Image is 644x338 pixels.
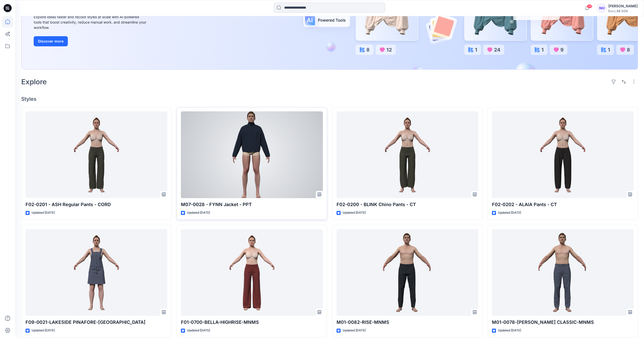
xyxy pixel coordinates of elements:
div: Explore ideas faster and recolor styles at scale with AI-powered tools that boost creativity, red... [34,14,148,30]
a: M07-0028 - FYNN Jacket - PPT [181,111,323,198]
button: Discover more [34,36,68,46]
p: Updated [DATE] [498,328,521,333]
a: F02-0200 - BLINK Chino Pants - CT [337,111,478,198]
p: Updated [DATE] [187,328,210,333]
a: M01-0082-RISE-MNMS [337,229,478,316]
a: F02-0202 - ALAIA Pants - CT [492,111,634,198]
p: M01-0078-[PERSON_NAME] CLASSIC-MNMS [492,319,634,326]
a: F02-0201 - ASH Regular Pants - CORD [26,111,167,198]
p: Updated [DATE] [343,210,366,215]
a: Discover more [34,36,148,46]
a: M01-0078-VEGA CLASSIC-MNMS [492,229,634,316]
a: F01-0700-BELLA-HIGHRISE-MNMS [181,229,323,316]
span: 46 [587,4,592,8]
p: Updated [DATE] [498,210,521,215]
a: F09-0021-LAKESIDE PINAFORE-MNMS [26,229,167,316]
div: Evo LAB SGN [608,9,638,13]
p: F02-0201 - ASH Regular Pants - CORD [26,201,167,208]
p: Updated [DATE] [187,210,210,215]
div: [PERSON_NAME] [608,3,638,9]
p: Updated [DATE] [32,210,55,215]
p: F02-0200 - BLINK Chino Pants - CT [337,201,478,208]
p: F01-0700-BELLA-HIGHRISE-MNMS [181,319,323,326]
h4: Styles [21,96,638,102]
p: F02-0202 - ALAIA Pants - CT [492,201,634,208]
p: M01-0082-RISE-MNMS [337,319,478,326]
h2: Explore [21,78,47,86]
p: Updated [DATE] [343,328,366,333]
p: F09-0021-LAKESIDE PINAFORE-[GEOGRAPHIC_DATA] [26,319,167,326]
p: Updated [DATE] [32,328,55,333]
div: NH [597,4,606,13]
p: M07-0028 - FYNN Jacket - PPT [181,201,323,208]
